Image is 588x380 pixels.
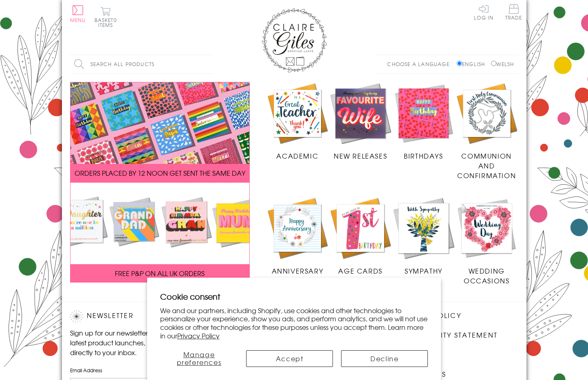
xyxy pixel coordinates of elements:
[341,350,428,367] button: Decline
[457,60,489,68] label: English
[474,4,493,20] a: Log In
[262,8,327,73] img: Claire Giles Greetings Cards
[457,61,462,66] input: English
[491,61,496,66] input: Welsh
[392,197,455,276] a: Sympathy
[160,291,428,302] h2: Cookie consent
[334,151,387,161] span: New Releases
[387,60,455,68] p: Choose a language:
[505,4,522,20] span: Trade
[338,266,382,276] span: Age Cards
[177,349,222,367] span: Manage preferences
[404,151,443,161] span: Birthdays
[95,7,117,27] button: Basket0 items
[75,168,245,178] span: ORDERS PLACED BY 12 NOON GET SENT THE SAME DAY
[464,266,509,285] span: Wedding Occasions
[160,350,238,367] button: Manage preferences
[505,4,522,22] a: Trade
[276,151,318,161] span: Academic
[329,82,392,161] a: New Releases
[272,266,324,276] span: Anniversary
[160,306,428,340] p: We and our partners, including Shopify, use cookies and other technologies to personalize your ex...
[70,16,86,24] span: Menu
[177,331,220,340] a: Privacy Policy
[205,55,213,73] input: Search
[329,197,392,276] a: Age Cards
[70,55,213,73] input: Search all products
[405,266,443,276] span: Sympathy
[70,367,209,374] label: Email Address
[266,197,329,276] a: Anniversary
[70,328,209,357] p: Sign up for our newsletter to receive the latest product launches, news and offers directly to yo...
[455,82,518,181] a: Communion and Confirmation
[115,268,205,278] span: FREE P&P ON ALL UK ORDERS
[98,16,117,29] span: 0 items
[392,82,455,161] a: Birthdays
[246,350,333,367] button: Accept
[266,82,329,161] a: Academic
[70,310,209,323] h2: Newsletter
[491,60,514,68] label: Welsh
[70,5,86,22] button: Menu
[396,330,498,341] a: Accessibility Statement
[457,151,516,180] span: Communion and Confirmation
[455,197,518,285] a: Wedding Occasions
